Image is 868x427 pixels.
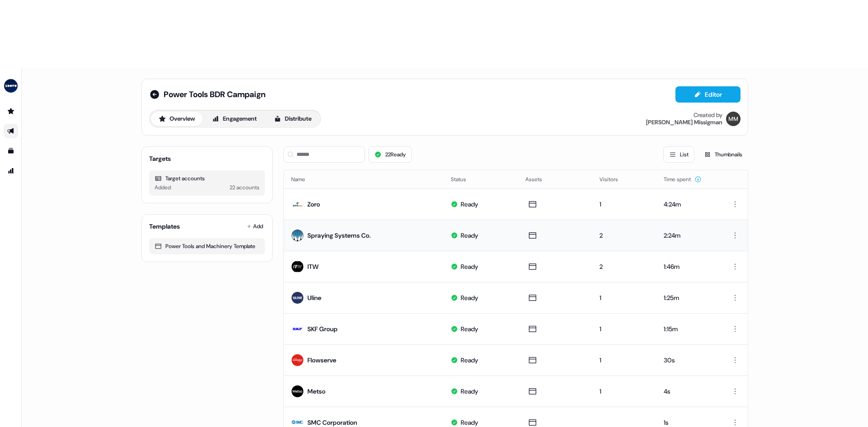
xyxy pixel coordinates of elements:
div: Ready [461,387,478,396]
div: 4s [664,387,711,396]
a: Editor [675,91,741,100]
div: Ready [461,418,478,427]
button: Name [291,171,316,188]
div: 2 [599,262,649,271]
div: 1:25m [664,293,711,302]
button: Overview [151,112,203,126]
div: 1 [599,200,649,209]
div: Uline [307,293,321,302]
div: 1:46m [664,262,711,271]
div: SMC Corporation [307,418,357,427]
th: Assets [518,170,593,188]
button: 22Ready [368,146,412,163]
div: ITW [307,262,319,271]
button: Status [451,171,477,188]
div: Ready [461,200,478,209]
a: Go to outbound experience [4,124,18,138]
div: Power Tools and Machinery Template [155,242,259,251]
div: 1 [599,324,649,333]
button: Thumbnails [698,146,748,163]
a: Go to prospects [4,104,18,118]
button: Visitors [599,171,629,188]
div: 1 [599,356,649,365]
button: Engagement [204,112,264,126]
div: 4:24m [664,200,711,209]
div: SKF Group [307,324,338,333]
div: Ready [461,262,478,271]
div: Metso [307,387,325,396]
div: Ready [461,231,478,240]
button: Distribute [266,112,319,126]
span: Power Tools BDR Campaign [164,89,265,100]
div: 1 [599,293,649,302]
a: Go to templates [4,144,18,158]
div: Flowserve [307,356,336,365]
div: 2 [599,231,649,240]
img: Morgan [726,112,741,126]
div: 1 [599,387,649,396]
button: Add [245,220,265,233]
div: 2:24m [664,231,711,240]
div: [PERSON_NAME] Missigman [646,119,722,126]
div: Ready [461,356,478,365]
div: Zoro [307,200,320,209]
div: Added [155,183,171,192]
div: Targets [149,154,171,163]
a: Go to attribution [4,164,18,178]
button: List [663,146,694,163]
div: 1:15m [664,324,711,333]
div: Ready [461,324,478,333]
div: Target accounts [155,174,259,183]
div: Ready [461,293,478,302]
div: Created by [693,112,722,119]
button: Time spent [664,171,702,188]
button: Editor [675,86,741,103]
div: 30s [664,356,711,365]
div: 1s [664,418,711,427]
div: Spraying Systems Co. [307,231,371,240]
div: 22 accounts [230,183,259,192]
div: Templates [149,222,180,231]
